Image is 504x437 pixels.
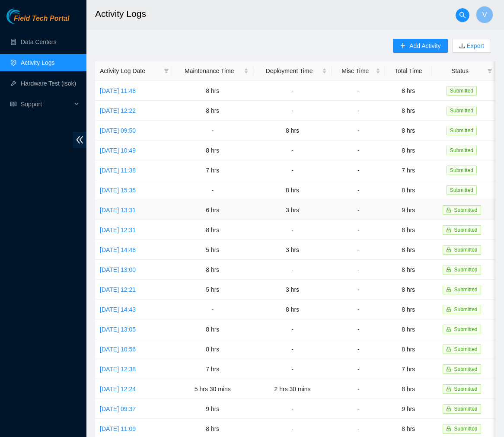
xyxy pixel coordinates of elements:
[21,80,76,87] a: Hardware Test (isok)
[253,160,332,180] td: -
[409,41,440,51] span: Add Activity
[446,307,451,312] span: lock
[253,319,332,339] td: -
[385,140,431,160] td: 8 hrs
[332,240,385,260] td: -
[172,160,253,180] td: 7 hrs
[400,43,406,50] span: plus
[332,101,385,121] td: -
[446,267,451,272] span: lock
[332,319,385,339] td: -
[100,187,136,194] a: [DATE] 15:35
[459,43,465,50] span: download
[162,64,171,77] span: filter
[100,167,136,174] a: [DATE] 11:38
[454,207,478,213] span: Submitted
[21,59,55,66] a: Activity Logs
[446,287,451,292] span: lock
[100,366,136,373] a: [DATE] 12:38
[385,160,431,180] td: 7 hrs
[253,359,332,379] td: -
[253,339,332,359] td: -
[253,220,332,240] td: -
[100,127,136,134] a: [DATE] 09:50
[385,339,431,359] td: 8 hrs
[172,180,253,200] td: -
[446,247,451,252] span: lock
[253,180,332,200] td: 8 hrs
[446,367,451,372] span: lock
[6,9,44,24] img: Akamai Technologies
[393,39,447,53] button: plusAdd Activity
[332,200,385,220] td: -
[487,68,492,73] span: filter
[465,42,484,49] a: Export
[253,121,332,140] td: 8 hrs
[172,339,253,359] td: 8 hrs
[454,267,478,273] span: Submitted
[454,346,478,352] span: Submitted
[385,319,431,339] td: 8 hrs
[482,10,487,20] span: V
[100,207,136,214] a: [DATE] 13:31
[172,81,253,101] td: 8 hrs
[172,200,253,220] td: 6 hrs
[100,66,160,76] span: Activity Log Date
[454,366,478,372] span: Submitted
[100,306,136,313] a: [DATE] 14:43
[100,266,136,273] a: [DATE] 13:00
[446,207,451,213] span: lock
[6,16,69,27] a: Akamai TechnologiesField Tech Portal
[172,379,253,399] td: 5 hrs 30 mins
[454,406,478,412] span: Submitted
[485,64,494,77] span: filter
[332,260,385,280] td: -
[385,200,431,220] td: 9 hrs
[253,101,332,121] td: -
[172,319,253,339] td: 8 hrs
[452,39,491,53] button: downloadExport
[253,140,332,160] td: -
[100,425,136,432] a: [DATE] 11:09
[172,260,253,280] td: 8 hrs
[385,101,431,121] td: 8 hrs
[332,140,385,160] td: -
[172,220,253,240] td: 8 hrs
[385,81,431,101] td: 8 hrs
[476,6,493,23] button: V
[253,300,332,319] td: 8 hrs
[454,306,478,313] span: Submitted
[100,246,136,253] a: [DATE] 14:48
[100,326,136,333] a: [DATE] 13:05
[454,426,478,432] span: Submitted
[172,359,253,379] td: 7 hrs
[385,399,431,419] td: 9 hrs
[253,379,332,399] td: 2 hrs 30 mins
[253,200,332,220] td: 3 hrs
[446,386,451,392] span: lock
[253,240,332,260] td: 3 hrs
[332,280,385,300] td: -
[100,386,136,392] a: [DATE] 12:24
[253,81,332,101] td: -
[172,399,253,419] td: 9 hrs
[454,247,478,253] span: Submitted
[172,121,253,140] td: -
[447,106,477,115] span: Submitted
[332,399,385,419] td: -
[172,240,253,260] td: 5 hrs
[454,326,478,332] span: Submitted
[385,220,431,240] td: 8 hrs
[172,140,253,160] td: 8 hrs
[456,12,469,19] span: search
[100,147,136,154] a: [DATE] 10:49
[446,406,451,411] span: lock
[100,226,136,233] a: [DATE] 12:31
[100,87,136,94] a: [DATE] 11:48
[253,399,332,419] td: -
[172,300,253,319] td: -
[100,286,136,293] a: [DATE] 12:21
[454,287,478,293] span: Submitted
[385,280,431,300] td: 8 hrs
[385,359,431,379] td: 7 hrs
